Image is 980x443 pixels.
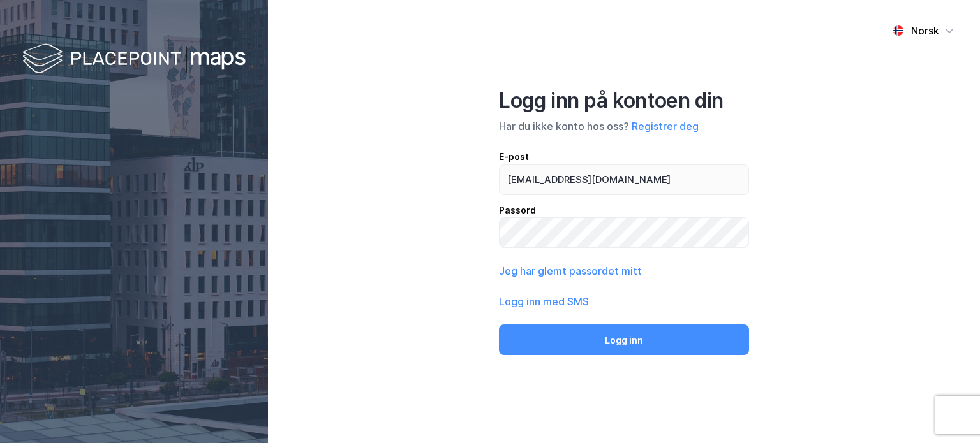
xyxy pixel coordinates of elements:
[499,119,749,134] div: Har du ikke konto hos oss?
[499,294,589,309] button: Logg inn med SMS
[916,382,980,443] div: Kontrollprogram for chat
[632,119,699,134] button: Registrer deg
[916,382,980,443] iframe: Chat Widget
[499,263,642,279] button: Jeg har glemt passordet mitt
[22,41,246,78] img: logo-white.f07954bde2210d2a523dddb988cd2aa7.svg
[911,23,939,38] div: Norsk
[499,203,749,218] div: Passord
[499,324,749,355] button: Logg inn
[499,149,749,164] div: E-post
[499,88,749,113] div: Logg inn på kontoen din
